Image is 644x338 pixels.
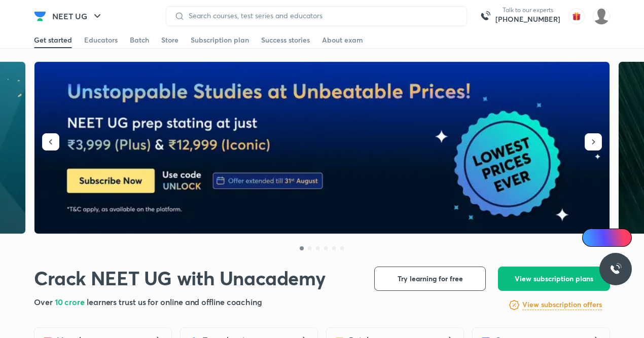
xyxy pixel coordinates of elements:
span: Over [34,296,55,307]
div: About exam [322,35,363,45]
button: NEET UG [46,6,110,26]
button: View subscription plans [498,267,610,291]
span: 10 crore [55,296,87,307]
div: Educators [84,35,118,45]
a: [PHONE_NUMBER] [495,14,560,24]
img: Icon [588,234,596,242]
a: Ai Doubts [582,229,632,247]
img: L r Panwar [593,8,610,25]
a: View subscription offers [522,299,602,311]
a: Educators [84,32,118,48]
h1: Crack NEET UG with Unacademy [34,267,325,290]
a: Subscription plan [191,32,249,48]
button: Try learning for free [374,267,486,291]
img: ttu [610,263,622,275]
img: Company Logo [34,10,46,22]
div: Success stories [261,35,310,45]
a: Success stories [261,32,310,48]
a: About exam [322,32,363,48]
h6: View subscription offers [522,299,602,310]
p: Talk to our experts [495,6,560,14]
div: Store [161,35,178,45]
img: avatar [568,8,585,24]
input: Search courses, test series and educators [185,12,458,20]
a: Batch [130,32,149,48]
span: View subscription plans [515,274,593,284]
a: Get started [34,32,72,48]
img: call-us [475,6,495,26]
span: learners trust us for online and offline coaching [87,296,262,307]
div: Subscription plan [191,35,249,45]
span: Try learning for free [398,274,463,284]
div: Get started [34,35,72,45]
a: Store [161,32,178,48]
span: Ai Doubts [599,234,626,242]
div: Batch [130,35,149,45]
